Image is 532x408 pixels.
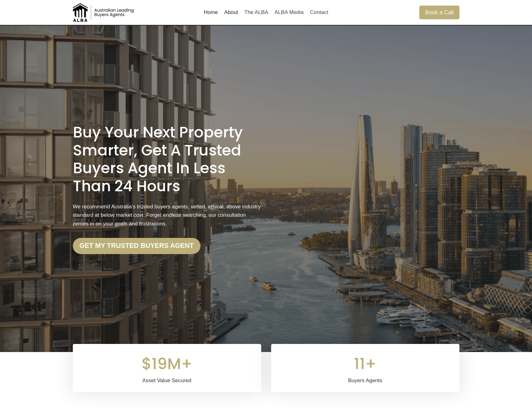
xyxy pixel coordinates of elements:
[271,5,307,20] a: ALBA Media
[419,6,459,19] a: Book a Call
[80,376,254,385] div: Asset Value Secured
[307,5,332,20] a: Contact
[279,376,452,385] div: Buyers Agents
[200,5,221,20] a: Home
[73,3,135,22] img: Australian Leading Buyers Agents
[79,242,194,249] strong: Get my trusted Buyers Agent
[73,202,261,228] p: We recommend Australia’s trusted buyers agents, vetted, ethical, above industry standard at below...
[241,5,271,20] a: The ALBA
[221,5,241,20] a: About
[200,5,331,20] nav: Primary Navigation
[279,351,452,376] div: 11+
[80,351,254,376] div: $19M+
[73,123,261,195] h1: Buy Your Next Property Smarter, Get a Trusted Buyers Agent in less than 24 Hours
[73,238,200,254] a: Get my trusted Buyers Agent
